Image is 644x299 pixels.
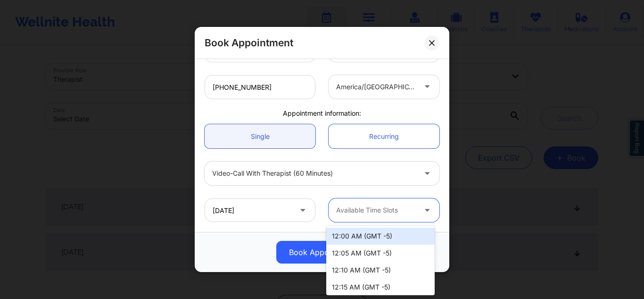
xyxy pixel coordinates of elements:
[205,36,293,49] h2: Book Appointment
[326,245,435,262] div: 12:05 AM (GMT -5)
[336,38,416,61] div: [US_STATE]
[205,124,315,148] a: Single
[212,38,292,61] div: [GEOGRAPHIC_DATA]
[326,279,435,296] div: 12:15 AM (GMT -5)
[326,228,435,245] div: 12:00 AM (GMT -5)
[329,124,439,148] a: Recurring
[205,198,315,222] input: MM/DD/YYYY
[336,75,416,98] div: america/[GEOGRAPHIC_DATA]
[212,162,416,185] div: Video-Call with Therapist (60 minutes)
[326,262,435,279] div: 12:10 AM (GMT -5)
[198,108,446,118] div: Appointment information:
[205,75,315,99] input: Patient's Phone Number
[276,241,368,264] button: Book Appointment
